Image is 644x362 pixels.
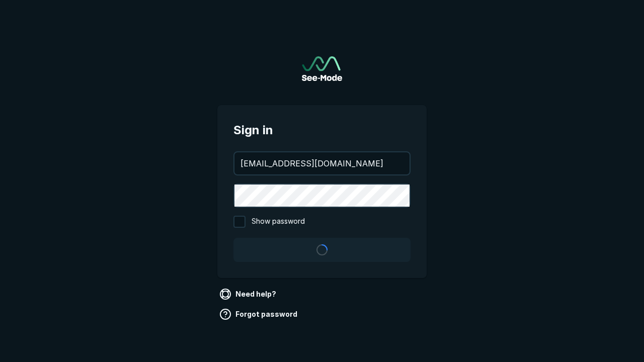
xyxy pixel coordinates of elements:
a: Go to sign in [302,56,342,81]
a: Forgot password [217,306,301,322]
input: your@email.com [234,152,410,174]
span: Show password [252,216,305,228]
a: Need help? [217,286,280,302]
img: See-Mode Logo [302,56,342,81]
span: Sign in [233,121,411,139]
